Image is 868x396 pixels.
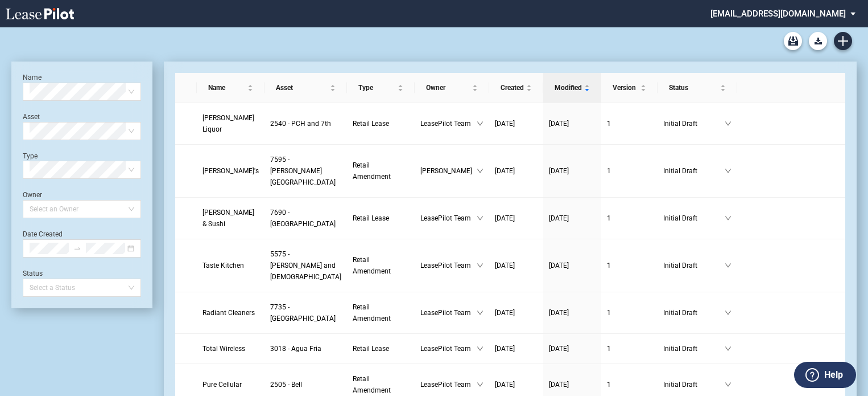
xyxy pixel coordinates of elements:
[834,32,852,50] a: Create new document
[420,118,477,129] span: LeasePilot Team
[549,307,596,319] a: [DATE]
[270,209,336,228] span: 7690 - Old Town
[549,381,569,389] span: [DATE]
[270,381,302,389] span: 2505 - Bell
[725,262,731,269] span: down
[663,118,725,129] span: Initial Draft
[353,256,391,275] span: Retail Amendment
[663,379,725,390] span: Initial Draft
[270,248,341,283] a: 5575 - [PERSON_NAME] and [DEMOGRAPHIC_DATA]
[208,82,245,93] span: Name
[489,73,543,103] th: Created
[495,379,538,390] a: [DATE]
[663,260,725,271] span: Initial Draft
[607,345,611,353] span: 1
[197,73,264,103] th: Name
[353,373,408,396] a: Retail Amendment
[202,165,259,177] a: [PERSON_NAME]'s
[495,120,515,128] span: [DATE]
[725,215,731,222] span: down
[353,120,389,128] span: Retail Lease
[270,120,331,128] span: 2540 - PCH and 7th
[415,73,489,103] th: Owner
[495,345,515,353] span: [DATE]
[549,379,596,390] a: [DATE]
[495,260,538,271] a: [DATE]
[353,301,408,324] a: Retail Amendment
[809,32,827,50] button: Download Blank Form
[420,165,477,177] span: [PERSON_NAME]
[495,309,515,317] span: [DATE]
[725,120,731,127] span: down
[601,73,658,103] th: Version
[495,343,538,354] a: [DATE]
[549,165,596,177] a: [DATE]
[725,381,731,388] span: down
[607,213,652,224] a: 1
[73,244,81,252] span: swap-right
[477,120,483,127] span: down
[495,381,515,389] span: [DATE]
[270,118,341,129] a: 2540 - PCH and 7th
[202,307,259,319] a: Radiant Cleaners
[477,345,483,352] span: down
[270,154,341,188] a: 7595 - [PERSON_NAME][GEOGRAPHIC_DATA]
[549,309,569,317] span: [DATE]
[543,73,601,103] th: Modified
[549,262,569,270] span: [DATE]
[202,114,254,133] span: Clark’s Liquor
[549,343,596,354] a: [DATE]
[353,161,391,181] span: Retail Amendment
[501,82,524,93] span: Created
[23,113,40,121] label: Asset
[549,345,569,353] span: [DATE]
[663,307,725,319] span: Initial Draft
[663,165,725,177] span: Initial Draft
[607,167,611,175] span: 1
[270,207,341,230] a: 7690 - [GEOGRAPHIC_DATA]
[202,167,259,175] span: Ruven's
[725,168,731,174] span: down
[495,165,538,177] a: [DATE]
[607,118,652,129] a: 1
[477,262,483,269] span: down
[353,345,389,353] span: Retail Lease
[607,165,652,177] a: 1
[347,73,414,103] th: Type
[607,343,652,354] a: 1
[607,381,611,389] span: 1
[353,213,408,224] a: Retail Lease
[202,207,259,230] a: [PERSON_NAME] & Sushi
[358,82,395,93] span: Type
[805,32,830,50] md-menu: Download Blank Form List
[264,73,347,103] th: Asset
[495,262,515,270] span: [DATE]
[270,250,341,281] span: 5575 - Sepulveda and Pigott
[202,260,259,271] a: Taste Kitchen
[353,118,408,129] a: Retail Lease
[607,120,611,128] span: 1
[202,381,242,389] span: Pure Cellular
[549,118,596,129] a: [DATE]
[353,343,408,354] a: Retail Lease
[607,260,652,271] a: 1
[549,120,569,128] span: [DATE]
[270,301,341,324] a: 7735 - [GEOGRAPHIC_DATA]
[202,112,259,135] a: [PERSON_NAME] Liquor
[353,214,389,222] span: Retail Lease
[725,309,731,316] span: down
[270,345,321,353] span: 3018 - Agua Fria
[549,167,569,175] span: [DATE]
[495,307,538,319] a: [DATE]
[23,74,42,81] label: Name
[669,82,718,93] span: Status
[607,262,611,270] span: 1
[725,345,731,352] span: down
[824,368,843,382] label: Help
[270,303,336,322] span: 7735 - Preston Hollow
[276,82,328,93] span: Asset
[353,375,391,394] span: Retail Amendment
[495,118,538,129] a: [DATE]
[420,379,477,390] span: LeasePilot Team
[495,167,515,175] span: [DATE]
